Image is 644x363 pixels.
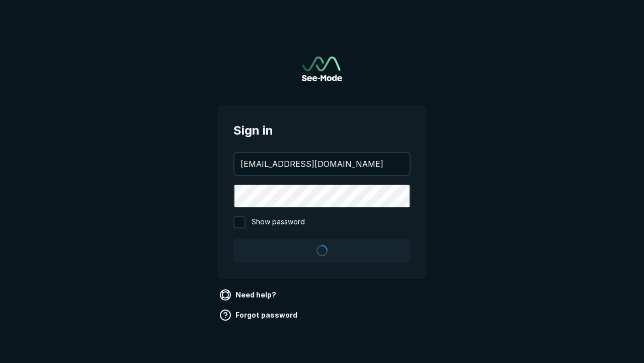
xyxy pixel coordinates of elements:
a: Go to sign in [302,56,342,81]
a: Need help? [217,287,280,303]
span: Show password [252,216,305,228]
span: Sign in [233,122,411,140]
img: See-Mode Logo [302,56,342,81]
a: Forgot password [217,307,301,323]
input: your@email.com [234,153,410,175]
